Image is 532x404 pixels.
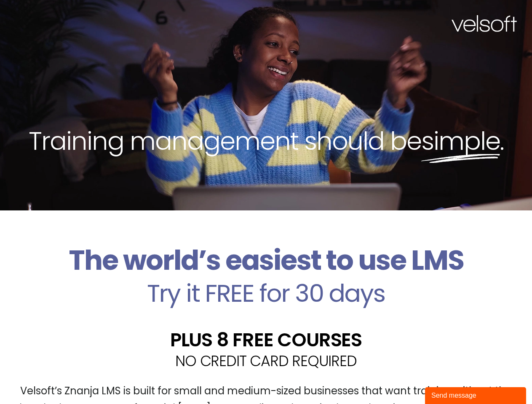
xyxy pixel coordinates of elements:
[6,353,526,368] h2: NO CREDIT CARD REQUIRED
[15,125,517,157] h2: Training management should be .
[6,330,526,349] h2: PLUS 8 FREE COURSES
[6,244,526,277] h2: The world’s easiest to use LMS
[421,123,500,159] span: simple
[425,385,528,404] iframe: chat widget
[6,281,526,306] h2: Try it FREE for 30 days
